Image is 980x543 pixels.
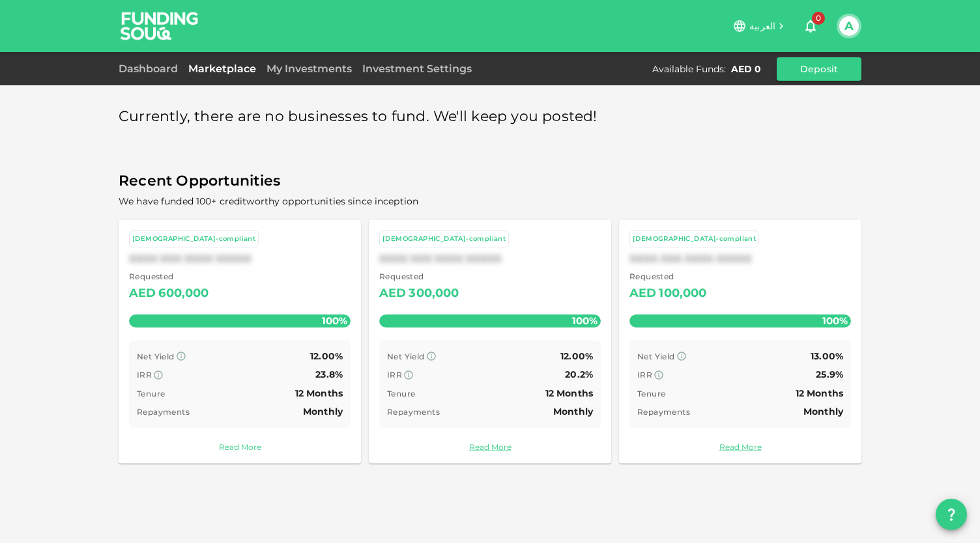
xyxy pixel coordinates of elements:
div: 100,000 [659,283,706,304]
div: AED 0 [731,63,761,76]
button: question [936,499,967,530]
span: 12.00% [560,350,593,362]
a: Read More [129,441,351,453]
a: Investment Settings [357,63,477,75]
span: 12 Months [295,387,343,399]
div: AED [379,283,406,304]
span: 100% [319,311,351,330]
a: My Investments [261,63,357,75]
span: Repayments [137,407,190,417]
span: 20.2% [565,369,593,380]
a: Read More [379,441,601,453]
span: العربية [749,20,775,32]
span: Repayments [387,407,440,417]
span: Recent Opportunities [119,169,861,194]
div: XXXX XXX XXXX XXXXX [629,253,851,265]
span: Requested [379,270,459,283]
span: Tenure [387,389,415,398]
span: Tenure [137,389,165,398]
span: Requested [629,270,707,283]
span: 100% [569,311,601,330]
span: Net Yield [137,352,175,361]
span: Monthly [553,406,593,417]
div: 600,000 [158,283,209,304]
span: Monthly [303,406,343,417]
div: XXXX XXX XXXX XXXXX [379,253,601,265]
span: 25.9% [816,369,843,380]
div: [DEMOGRAPHIC_DATA]-compliant [132,234,255,245]
span: 23.8% [315,369,343,380]
span: 12.00% [310,350,343,362]
span: 13.00% [811,350,843,362]
div: 300,000 [409,283,459,304]
div: Available Funds : [652,63,726,76]
div: [DEMOGRAPHIC_DATA]-compliant [633,234,756,245]
button: Deposit [777,57,861,81]
div: XXXX XXX XXXX XXXXX [129,253,351,265]
button: A [839,16,859,36]
span: Net Yield [387,352,425,361]
span: Requested [129,270,209,283]
span: 100% [819,311,851,330]
span: IRR [137,370,152,380]
span: Net Yield [637,352,675,361]
span: IRR [387,370,402,380]
span: Repayments [637,407,690,417]
div: AED [629,283,656,304]
span: We have funded 100+ creditworthy opportunities since inception [119,195,418,207]
span: 0 [812,12,825,25]
div: AED [129,283,156,304]
a: Read More [629,441,851,453]
a: Marketplace [183,63,261,75]
span: IRR [637,370,652,380]
span: 12 Months [796,387,843,399]
a: [DEMOGRAPHIC_DATA]-compliantXXXX XXX XXXX XXXXX Requested AED100,000100% Net Yield 13.00% IRR 25.... [619,220,861,464]
button: 0 [798,13,824,39]
span: Monthly [803,406,843,417]
a: [DEMOGRAPHIC_DATA]-compliantXXXX XXX XXXX XXXXX Requested AED300,000100% Net Yield 12.00% IRR 20.... [369,220,611,464]
a: Dashboard [119,63,183,75]
span: Currently, there are no businesses to fund. We'll keep you posted! [119,104,598,130]
span: 12 Months [545,387,593,399]
div: [DEMOGRAPHIC_DATA]-compliant [382,234,506,245]
span: Tenure [637,389,665,398]
a: [DEMOGRAPHIC_DATA]-compliantXXXX XXX XXXX XXXXX Requested AED600,000100% Net Yield 12.00% IRR 23.... [119,220,361,464]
